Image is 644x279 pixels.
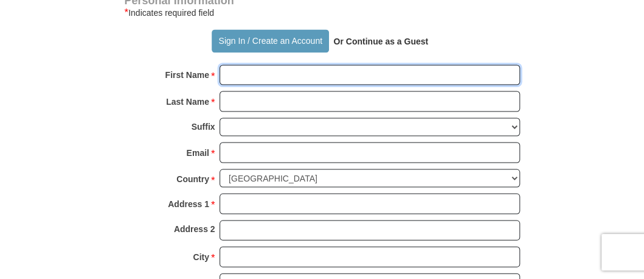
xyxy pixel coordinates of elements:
[165,66,209,83] strong: First Name
[333,37,428,46] strong: Or Continue as a Guest
[212,30,329,53] button: Sign In / Create an Account
[187,144,209,161] strong: Email
[168,196,209,213] strong: Address 1
[176,171,209,188] strong: Country
[166,93,209,110] strong: Last Name
[192,118,215,135] strong: Suffix
[174,221,215,238] strong: Address 2
[193,249,209,266] strong: City
[125,5,520,20] div: Indicates required field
